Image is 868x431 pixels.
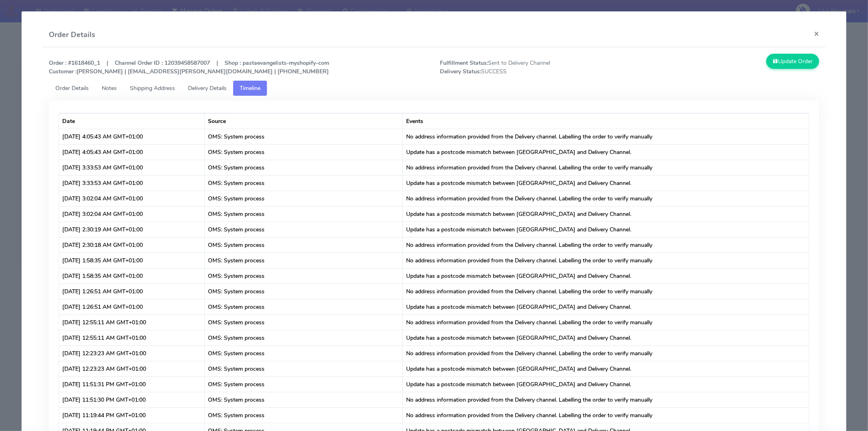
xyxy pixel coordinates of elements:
[403,345,809,361] td: No address information provided from the Delivery channel. Labelling the order to verify manually
[205,222,403,237] td: OMS: System process
[59,299,205,314] td: [DATE] 1:26:51 AM GMT+01:00
[205,330,403,345] td: OMS: System process
[403,160,809,175] td: No address information provided from the Delivery channel. Labelling the order to verify manually
[205,191,403,206] td: OMS: System process
[130,84,175,92] span: Shipping Address
[205,299,403,314] td: OMS: System process
[440,59,488,67] strong: Fulfillment Status:
[205,284,403,299] td: OMS: System process
[403,113,809,129] th: Events
[49,59,329,75] strong: Order : #1618460_1 | Channel Order ID : 12039458587007 | Shop : pastaevangelists-myshopify-com [P...
[403,144,809,160] td: Update has a postcode mismatch between [GEOGRAPHIC_DATA] and Delivery Channel.
[59,129,205,144] td: [DATE] 4:05:43 AM GMT+01:00
[205,361,403,376] td: OMS: System process
[59,191,205,206] td: [DATE] 3:02:04 AM GMT+01:00
[205,144,403,160] td: OMS: System process
[59,206,205,222] td: [DATE] 3:02:04 AM GMT+01:00
[205,206,403,222] td: OMS: System process
[440,68,481,75] strong: Delivery Status:
[403,175,809,191] td: Update has a postcode mismatch between [GEOGRAPHIC_DATA] and Delivery Channel.
[59,160,205,175] td: [DATE] 3:33:53 AM GMT+01:00
[205,237,403,253] td: OMS: System process
[403,129,809,144] td: No address information provided from the Delivery channel. Labelling the order to verify manually
[102,84,117,92] span: Notes
[59,144,205,160] td: [DATE] 4:05:43 AM GMT+01:00
[59,113,205,129] th: Date
[403,284,809,299] td: No address information provided from the Delivery channel. Labelling the order to verify manually
[188,84,227,92] span: Delivery Details
[205,175,403,191] td: OMS: System process
[59,175,205,191] td: [DATE] 3:33:53 AM GMT+01:00
[403,206,809,222] td: Update has a postcode mismatch between [GEOGRAPHIC_DATA] and Delivery Channel.
[403,237,809,253] td: No address information provided from the Delivery channel. Labelling the order to verify manually
[59,314,205,330] td: [DATE] 12:55:11 AM GMT+01:00
[403,299,809,314] td: Update has a postcode mismatch between [GEOGRAPHIC_DATA] and Delivery Channel.
[205,345,403,361] td: OMS: System process
[766,54,819,69] button: Update Order
[59,392,205,407] td: [DATE] 11:51:30 PM GMT+01:00
[205,253,403,268] td: OMS: System process
[403,314,809,330] td: No address information provided from the Delivery channel. Labelling the order to verify manually
[403,268,809,284] td: Update has a postcode mismatch between [GEOGRAPHIC_DATA] and Delivery Channel.
[205,113,403,129] th: Source
[205,407,403,423] td: OMS: System process
[59,345,205,361] td: [DATE] 12:23:23 AM GMT+01:00
[807,23,826,44] button: Close
[49,81,819,96] ul: Tabs
[205,314,403,330] td: OMS: System process
[403,253,809,268] td: No address information provided from the Delivery channel. Labelling the order to verify manually
[59,376,205,392] td: [DATE] 11:51:31 PM GMT+01:00
[59,222,205,237] td: [DATE] 2:30:19 AM GMT+01:00
[59,407,205,423] td: [DATE] 11:19:44 PM GMT+01:00
[403,376,809,392] td: Update has a postcode mismatch between [GEOGRAPHIC_DATA] and Delivery Channel.
[205,392,403,407] td: OMS: System process
[205,268,403,284] td: OMS: System process
[403,407,809,423] td: No address information provided from the Delivery channel. Labelling the order to verify manually
[49,68,77,75] strong: Customer :
[403,191,809,206] td: No address information provided from the Delivery channel. Labelling the order to verify manually
[55,84,89,92] span: Order Details
[205,160,403,175] td: OMS: System process
[434,59,630,76] span: Sent to Delivery Channel SUCCESS
[403,392,809,407] td: No address information provided from the Delivery channel. Labelling the order to verify manually
[403,330,809,345] td: Update has a postcode mismatch between [GEOGRAPHIC_DATA] and Delivery Channel.
[240,84,260,92] span: Timeline
[59,284,205,299] td: [DATE] 1:26:51 AM GMT+01:00
[59,361,205,376] td: [DATE] 12:23:23 AM GMT+01:00
[59,330,205,345] td: [DATE] 12:55:11 AM GMT+01:00
[59,268,205,284] td: [DATE] 1:58:35 AM GMT+01:00
[205,376,403,392] td: OMS: System process
[403,361,809,376] td: Update has a postcode mismatch between [GEOGRAPHIC_DATA] and Delivery Channel.
[205,129,403,144] td: OMS: System process
[59,237,205,253] td: [DATE] 2:30:18 AM GMT+01:00
[59,253,205,268] td: [DATE] 1:58:35 AM GMT+01:00
[403,222,809,237] td: Update has a postcode mismatch between [GEOGRAPHIC_DATA] and Delivery Channel.
[49,29,95,40] h4: Order Details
